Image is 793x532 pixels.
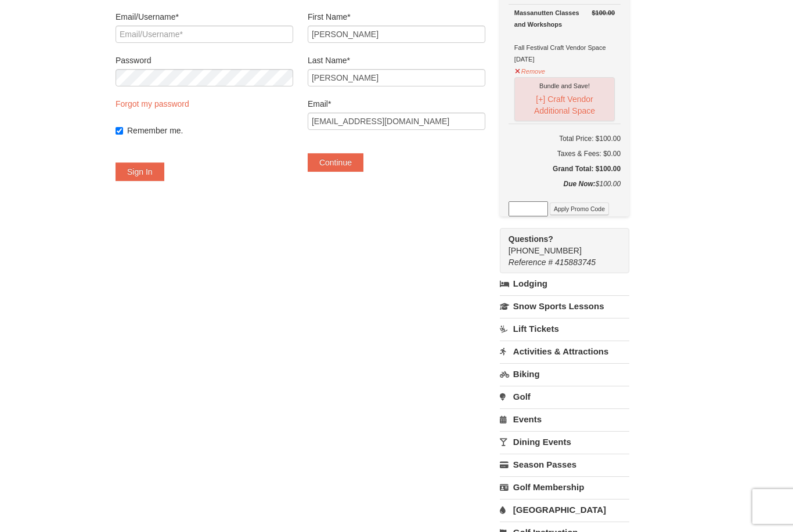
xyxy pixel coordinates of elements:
[563,180,595,188] strong: Due Now:
[514,7,615,30] div: Massanutten Classes and Workshops
[555,258,596,267] span: 415883745
[116,99,189,108] a: Forgot my password
[116,162,164,181] button: Sign In
[308,113,485,130] input: Email*
[509,133,621,144] h6: Total Price: $100.00
[500,408,629,430] a: Events
[509,258,553,267] span: Reference #
[500,295,629,317] a: Snow Sports Lessons
[550,202,609,215] button: Apply Promo Code
[308,69,485,86] input: Last Name
[509,234,553,244] strong: Questions?
[500,318,629,339] a: Lift Tickets
[509,233,608,255] span: [PHONE_NUMBER]
[500,499,629,520] a: [GEOGRAPHIC_DATA]
[517,80,612,92] div: Bundle and Save!
[308,11,485,23] label: First Name*
[514,7,615,65] div: Fall Festival Craft Vendor Space [DATE]
[500,273,629,294] a: Lodging
[116,55,293,66] label: Password
[308,98,485,110] label: Email*
[517,92,612,118] button: [+] Craft Vendor Additional Space
[500,363,629,385] a: Biking
[127,125,293,136] label: Remember me.
[500,341,629,362] a: Activities & Attractions
[308,55,485,66] label: Last Name*
[500,476,629,498] a: Golf Membership
[509,163,621,175] h5: Grand Total: $100.00
[509,178,621,201] div: $100.00
[500,386,629,407] a: Golf
[514,63,546,77] button: Remove
[592,9,615,16] del: $100.00
[116,11,293,23] label: Email/Username*
[308,26,485,43] input: First Name
[116,26,293,43] input: Email/Username*
[500,431,629,453] a: Dining Events
[509,148,621,160] div: Taxes & Fees: $0.00
[308,153,363,172] button: Continue
[500,454,629,475] a: Season Passes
